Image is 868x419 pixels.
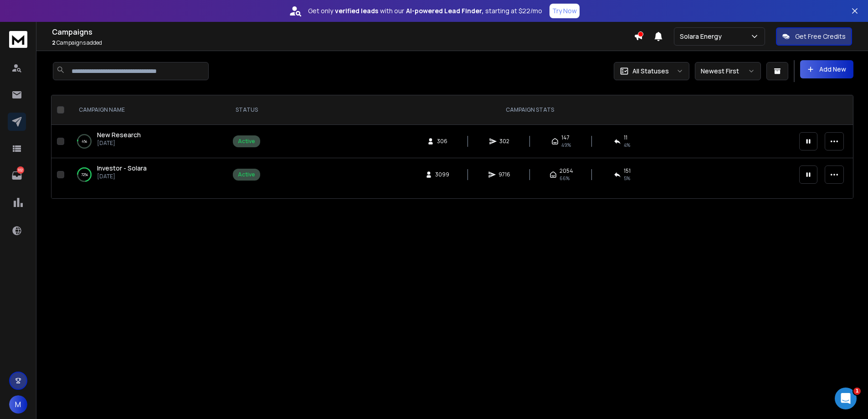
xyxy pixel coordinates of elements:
[9,31,27,48] img: logo
[97,173,147,180] p: [DATE]
[437,138,447,145] span: 306
[499,138,509,145] span: 302
[624,141,630,149] span: 4 %
[97,164,147,173] a: Investor - Solara
[680,32,725,41] p: Solara Energy
[82,137,87,146] p: 4 %
[800,60,853,78] button: Add New
[406,6,483,16] strong: AI-powered Lead Finder,
[624,175,630,182] span: 5 %
[238,171,255,178] div: Active
[335,6,378,16] strong: verified leads
[560,175,570,182] span: 66 %
[632,67,669,76] p: All Statuses
[8,166,26,185] a: 102
[68,95,227,125] th: CAMPAIGN NAME
[266,95,794,125] th: CAMPAIGN STATS
[9,395,27,414] button: M
[227,95,266,125] th: STATUS
[624,167,631,175] span: 151
[624,134,627,141] span: 11
[81,170,88,179] p: 72 %
[795,32,846,41] p: Get Free Credits
[68,125,227,158] td: 4%New Research[DATE]
[560,167,573,175] span: 2054
[695,62,761,80] button: Newest First
[498,171,510,178] span: 9716
[835,388,857,409] iframe: Intercom live chat
[853,388,861,395] span: 1
[776,27,852,46] button: Get Free Credits
[561,141,571,149] span: 49 %
[97,140,141,147] p: [DATE]
[435,171,449,178] span: 3099
[561,134,570,141] span: 147
[52,39,634,47] p: Campaigns added
[238,138,255,145] div: Active
[552,6,577,16] p: Try Now
[308,6,542,16] p: Get only with our starting at $22/mo
[97,164,147,172] span: Investor - Solara
[52,39,56,47] span: 2
[550,4,580,18] button: Try Now
[68,158,227,191] td: 72%Investor - Solara[DATE]
[97,130,141,140] a: New Research
[52,26,634,37] h1: Campaigns
[17,166,24,174] p: 102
